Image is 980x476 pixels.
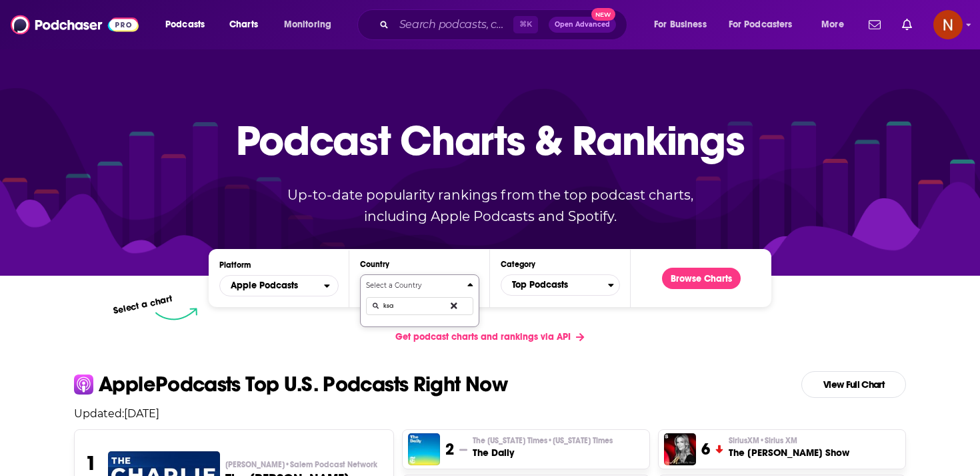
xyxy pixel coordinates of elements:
[501,274,608,296] span: Top Podcasts
[219,275,339,296] button: open menu
[112,293,173,316] p: Select a chart
[729,446,849,459] h3: The [PERSON_NAME] Show
[445,439,454,459] h3: 2
[366,297,473,315] input: Search Countries...
[591,8,615,21] span: New
[863,13,886,36] a: Show notifications dropdown
[729,15,793,34] span: For Podcasters
[897,13,917,36] a: Show notifications dropdown
[662,268,741,289] button: Browse Charts
[473,435,613,446] span: The [US_STATE] Times
[231,281,298,290] span: Apple Podcasts
[473,435,613,446] p: The New York Times • New York Times
[812,14,861,35] button: open menu
[408,433,440,465] img: The Daily
[221,14,266,35] a: Charts
[513,16,538,33] span: ⌘ K
[63,407,917,420] p: Updated: [DATE]
[555,21,610,28] span: Open Advanced
[11,12,139,37] img: Podchaser - Follow, Share and Rate Podcasts
[720,14,812,35] button: open menu
[395,331,571,342] span: Get podcast charts and rankings via API
[219,275,339,296] h2: Platforms
[261,184,719,227] p: Up-to-date popularity rankings from the top podcast charts, including Apple Podcasts and Spotify.
[155,308,197,320] img: select arrow
[664,433,696,465] img: The Megyn Kelly Show
[275,14,349,35] button: open menu
[701,439,710,459] h3: 6
[645,14,723,35] button: open menu
[821,15,844,34] span: More
[473,446,613,459] h3: The Daily
[501,274,620,296] button: Categories
[284,15,331,34] span: Monitoring
[360,274,479,327] button: Countries
[366,282,462,289] h4: Select a Country
[933,10,963,39] img: User Profile
[729,435,849,459] a: SiriusXM•Sirius XMThe [PERSON_NAME] Show
[549,17,616,33] button: Open AdvancedNew
[385,320,595,353] a: Get podcast charts and rankings via API
[225,459,377,470] span: [PERSON_NAME]
[933,10,963,39] button: Show profile menu
[654,15,707,34] span: For Business
[547,436,613,445] span: • [US_STATE] Times
[473,435,613,459] a: The [US_STATE] Times•[US_STATE] TimesThe Daily
[801,371,906,398] a: View Full Chart
[285,460,377,469] span: • Salem Podcast Network
[225,459,383,470] p: Charlie Kirk • Salem Podcast Network
[99,374,507,395] p: Apple Podcasts Top U.S. Podcasts Right Now
[156,14,222,35] button: open menu
[370,9,640,40] div: Search podcasts, credits, & more...
[729,435,797,446] span: SiriusXM
[165,15,205,34] span: Podcasts
[729,435,849,446] p: SiriusXM • Sirius XM
[394,14,513,35] input: Search podcasts, credits, & more...
[933,10,963,39] span: Logged in as AdelNBM
[759,436,797,445] span: • Sirius XM
[236,97,745,184] p: Podcast Charts & Rankings
[229,15,258,34] span: Charts
[85,451,97,475] h3: 1
[74,375,93,394] img: apple Icon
